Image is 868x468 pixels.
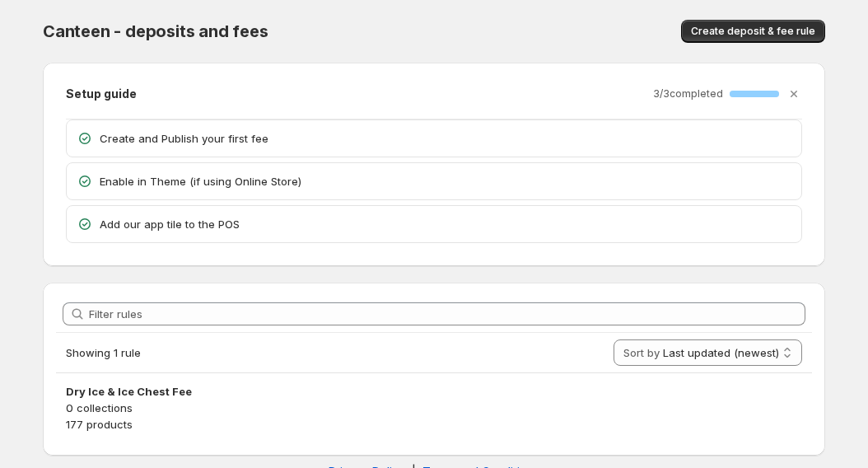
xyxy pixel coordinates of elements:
p: Enable in Theme (if using Online Store) [100,173,791,190]
span: Showing 1 rule [66,346,141,359]
h3: Dry Ice & Ice Chest Fee [66,383,802,400]
button: Dismiss setup guide [782,82,805,105]
span: Create deposit & fee rule [691,25,815,38]
p: Create and Publish your first fee [100,130,791,147]
input: Filter rules [89,302,805,325]
span: Canteen - deposits and fees [43,21,268,41]
h2: Setup guide [66,86,137,102]
p: 3 / 3 completed [653,87,723,101]
button: Create deposit & fee rule [681,20,825,43]
p: 0 collections [66,400,802,416]
p: 177 products [66,416,802,433]
p: Add our app tile to the POS [100,216,791,232]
